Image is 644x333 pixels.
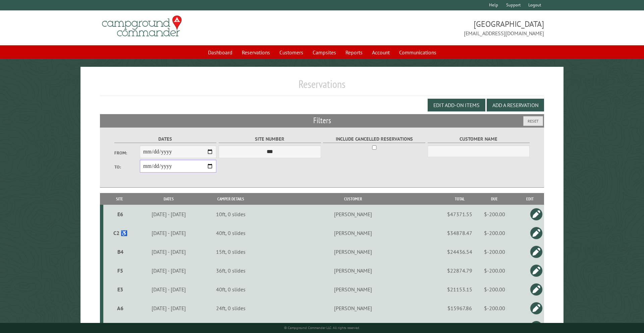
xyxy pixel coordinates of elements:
[202,193,260,205] th: Camper Details
[100,114,544,127] h2: Filters
[341,46,367,59] a: Reports
[473,261,516,280] td: $-200.00
[322,18,544,37] span: [GEOGRAPHIC_DATA] [EMAIL_ADDRESS][DOMAIN_NAME]
[204,46,236,59] a: Dashboard
[516,193,544,205] th: Edit
[238,46,274,59] a: Reservations
[137,305,201,312] div: [DATE] - [DATE]
[106,248,135,255] div: B4
[260,205,446,224] td: [PERSON_NAME]
[260,261,446,280] td: [PERSON_NAME]
[136,193,202,205] th: Dates
[106,267,135,274] div: F5
[446,280,473,299] td: $21153.15
[103,193,136,205] th: Site
[446,224,473,242] td: $34878.47
[446,261,473,280] td: $22874.79
[260,242,446,261] td: [PERSON_NAME]
[137,286,201,293] div: [DATE] - [DATE]
[100,13,184,39] img: Campground Commander
[446,299,473,318] td: $15967.86
[137,267,201,274] div: [DATE] - [DATE]
[260,224,446,242] td: [PERSON_NAME]
[202,299,260,318] td: 24ft, 0 slides
[323,135,425,143] label: Include Cancelled Reservations
[202,224,260,242] td: 40ft, 0 slides
[100,78,544,96] h1: Reservations
[202,242,260,261] td: 15ft, 0 slides
[473,299,516,318] td: $-200.00
[428,135,530,143] label: Customer Name
[106,230,135,236] div: C2 ♿
[395,46,440,59] a: Communications
[219,135,321,143] label: Site Number
[137,230,201,236] div: [DATE] - [DATE]
[309,46,340,59] a: Campsites
[446,242,473,261] td: $24436.54
[137,211,201,218] div: [DATE] - [DATE]
[137,248,201,255] div: [DATE] - [DATE]
[446,205,473,224] td: $47371.55
[260,193,446,205] th: Customer
[106,286,135,293] div: E3
[428,99,485,111] button: Edit Add-on Items
[260,280,446,299] td: [PERSON_NAME]
[202,205,260,224] td: 10ft, 0 slides
[114,164,140,170] label: To:
[114,135,217,143] label: Dates
[487,99,544,111] button: Add a Reservation
[446,193,473,205] th: Total
[284,326,360,330] small: © Campground Commander LLC. All rights reserved.
[275,46,307,59] a: Customers
[473,205,516,224] td: $-200.00
[114,150,140,156] label: From:
[473,224,516,242] td: $-200.00
[106,305,135,312] div: A6
[368,46,394,59] a: Account
[523,116,543,126] button: Reset
[260,299,446,318] td: [PERSON_NAME]
[473,280,516,299] td: $-200.00
[473,242,516,261] td: $-200.00
[106,211,135,218] div: E6
[202,280,260,299] td: 40ft, 0 slides
[473,193,516,205] th: Due
[202,261,260,280] td: 36ft, 0 slides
